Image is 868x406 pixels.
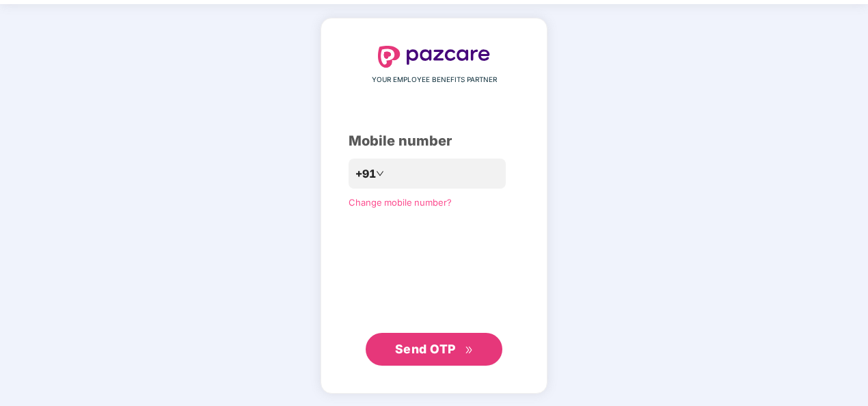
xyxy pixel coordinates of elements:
[395,342,456,356] span: Send OTP
[349,197,452,208] a: Change mobile number?
[355,165,376,182] span: +91
[366,333,502,366] button: Send OTPdouble-right
[372,75,497,85] span: YOUR EMPLOYEE BENEFITS PARTNER
[465,346,474,355] span: double-right
[378,46,490,68] img: logo
[376,170,384,178] span: down
[349,131,519,152] div: Mobile number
